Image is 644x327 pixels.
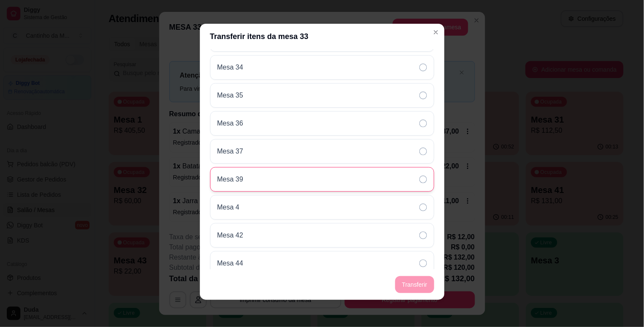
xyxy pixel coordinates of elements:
[217,202,239,212] p: Mesa 4
[217,230,243,240] p: Mesa 42
[217,62,243,73] p: Mesa 34
[429,25,443,39] button: Close
[217,118,243,129] p: Mesa 36
[200,24,444,49] header: Transferir itens da mesa 33
[217,258,243,268] p: Mesa 44
[217,174,243,184] p: Mesa 39
[217,90,243,101] p: Mesa 35
[217,146,243,157] p: Mesa 37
